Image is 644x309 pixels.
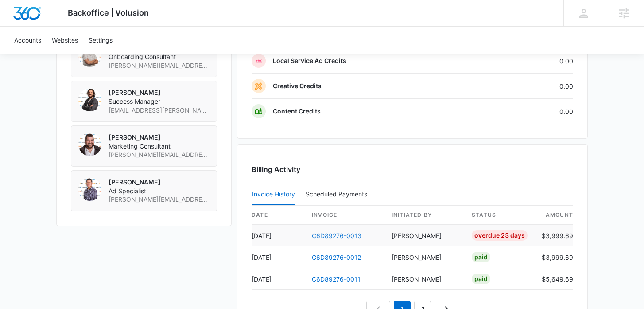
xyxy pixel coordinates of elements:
td: 0.00 [479,74,573,99]
th: invoice [305,206,384,225]
div: Overdue 23 Days [472,230,528,241]
span: [PERSON_NAME][EMAIL_ADDRESS][PERSON_NAME][DOMAIN_NAME] [109,61,209,70]
span: [PERSON_NAME][EMAIL_ADDRESS][PERSON_NAME][DOMAIN_NAME] [109,150,209,159]
div: Paid [472,274,490,284]
img: Alexander Blaho [78,44,101,67]
td: [DATE] [252,268,305,290]
img: Brent Avila [78,178,101,201]
p: [PERSON_NAME] [109,133,209,142]
img: Austin Layton [78,88,101,111]
span: Backoffice | Volusion [68,8,149,17]
span: Onboarding Consultant [109,52,209,61]
a: C6D89276-0012 [312,254,361,261]
span: Ad Specialist [109,187,209,196]
a: Accounts [9,27,47,54]
a: Settings [83,27,118,54]
td: 0.00 [479,48,573,74]
td: $3,999.69 [535,246,573,268]
a: Websites [47,27,83,54]
span: Marketing Consultant [109,142,209,151]
img: Dave Holzapfel [78,133,101,156]
div: Scheduled Payments [306,191,371,197]
a: C6D89276-0013 [312,232,361,239]
p: Creative Credits [273,82,322,90]
td: [PERSON_NAME] [384,225,465,246]
td: [DATE] [252,225,305,246]
span: [PERSON_NAME][EMAIL_ADDRESS][PERSON_NAME][DOMAIN_NAME] [109,195,209,204]
td: $5,649.69 [535,268,573,290]
a: C6D89276-0011 [312,275,361,283]
td: [PERSON_NAME] [384,268,465,290]
p: Local Service Ad Credits [273,56,346,65]
th: amount [535,206,573,225]
th: status [465,206,535,225]
td: 0.00 [479,99,573,124]
td: [PERSON_NAME] [384,246,465,268]
p: [PERSON_NAME] [109,178,209,187]
div: Paid [472,252,490,262]
span: [EMAIL_ADDRESS][PERSON_NAME][DOMAIN_NAME] [109,106,209,115]
h3: Billing Activity [252,164,573,175]
th: Initiated By [384,206,465,225]
td: [DATE] [252,246,305,268]
p: [PERSON_NAME] [109,88,209,97]
button: Invoice History [252,184,295,205]
th: date [252,206,305,225]
td: $3,999.69 [535,225,573,246]
p: Content Credits [273,107,321,116]
span: Success Manager [109,97,209,106]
